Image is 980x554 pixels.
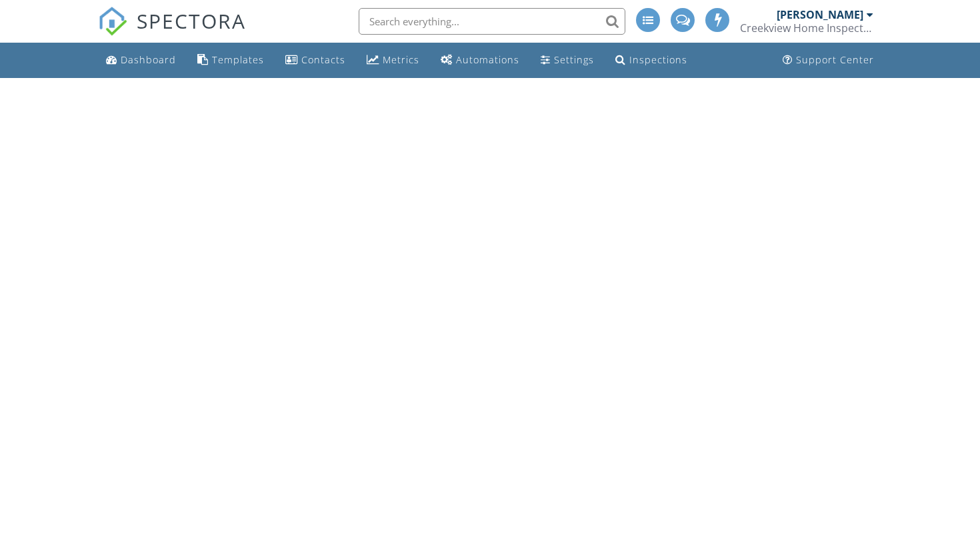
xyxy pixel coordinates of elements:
[137,7,246,35] span: SPECTORA
[383,53,419,66] div: Metrics
[554,53,594,66] div: Settings
[777,8,863,21] div: [PERSON_NAME]
[777,48,879,73] a: Support Center
[361,48,425,73] a: Metrics
[435,48,525,73] a: Automations (Advanced)
[101,48,181,73] a: Dashboard
[359,8,625,35] input: Search everything...
[796,53,874,66] div: Support Center
[98,18,246,46] a: SPECTORA
[98,7,127,36] img: The Best Home Inspection Software - Spectora
[121,53,176,66] div: Dashboard
[456,53,519,66] div: Automations
[301,53,345,66] div: Contacts
[629,53,687,66] div: Inspections
[535,48,599,73] a: Settings
[280,48,351,73] a: Contacts
[740,21,873,35] div: Creekview Home Inspections LLC
[192,48,269,73] a: Templates
[610,48,693,73] a: Inspections
[212,53,264,66] div: Templates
